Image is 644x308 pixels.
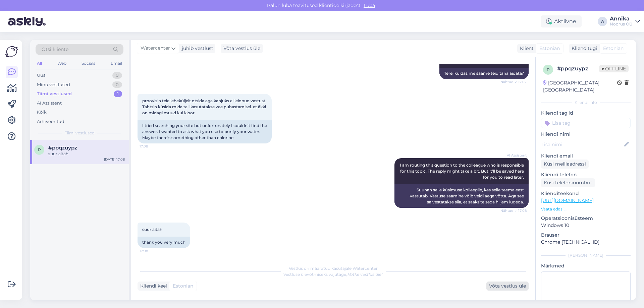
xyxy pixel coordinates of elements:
div: Arhiveeritud [37,118,64,125]
p: Kliendi nimi [541,131,631,138]
p: Kliendi telefon [541,171,631,178]
span: Offline [599,65,629,72]
div: juhib vestlust [179,45,213,52]
div: Võta vestlus üle [221,44,263,53]
div: [DATE] 17:08 [104,157,125,162]
div: 0 [112,72,122,79]
div: Küsi meiliaadressi [541,160,589,169]
span: Tiimi vestlused [65,130,95,136]
span: 17:08 [140,144,165,149]
div: Minu vestlused [37,81,70,88]
span: p [547,67,550,72]
p: Kliendi email [541,152,631,160]
div: 1 [114,90,122,97]
span: 17:08 [140,248,165,253]
div: Aktiivne [541,15,582,27]
span: Nähtud ✓ 17:07 [500,79,527,84]
div: Võta vestlus üle [486,282,529,291]
a: AnnikaNoorus OÜ [610,16,640,27]
a: [URL][DOMAIN_NAME] [541,197,594,203]
img: Askly Logo [5,45,18,58]
p: Windows 10 [541,222,631,229]
span: Estonian [539,45,560,52]
div: A [598,17,607,26]
span: proovisin teie leheküljelt otsida aga kahjuks ei leidnud vastust. Tahtsin küsida mida teil kasuta... [142,98,267,115]
div: Uus [37,72,45,79]
div: Noorus OÜ [610,21,633,27]
div: Email [109,59,123,68]
span: #ppqzuypz [48,145,77,151]
div: AI Assistent [37,100,62,107]
span: Estonian [173,283,193,290]
span: Luba [362,2,377,8]
div: Küsi telefoninumbrit [541,178,595,187]
p: Operatsioonisüsteem [541,215,631,222]
i: „Võtke vestlus üle” [346,272,383,277]
div: Klienditugi [569,45,597,52]
div: [PERSON_NAME] [541,252,631,258]
span: p [38,147,41,152]
span: Vestluse ülevõtmiseks vajutage [283,272,383,277]
div: Suunan selle küsimuse kolleegile, kes selle teema eest vastutab. Vastuse saamine võib veidi aega ... [394,184,529,208]
div: thank you very much [138,237,190,248]
div: [GEOGRAPHIC_DATA], [GEOGRAPHIC_DATA] [543,79,617,94]
div: suur äitäh [48,151,125,157]
div: # ppqzuypz [557,65,599,73]
div: I tried searching your site but unfortunately I couldn't find the answer. I wanted to ask what yo... [138,120,272,143]
div: Tiimi vestlused [37,90,72,97]
div: Klient [517,45,534,52]
div: Kõik [37,109,47,116]
span: Otsi kliente [42,46,68,53]
p: Klienditeekond [541,190,631,197]
div: All [36,59,43,68]
span: Watercenter [141,45,170,52]
span: Estonian [603,45,624,52]
p: Brauser [541,232,631,239]
div: Socials [80,59,97,68]
p: Kliendi tag'id [541,110,631,117]
p: Chrome [TECHNICAL_ID] [541,239,631,246]
div: Web [56,59,68,68]
span: AI Assistent [501,153,527,158]
span: Nähtud ✓ 17:08 [500,208,527,213]
div: Kliendi keel [138,283,167,290]
div: Tere, kuidas me saame teid täna aidata? [439,68,529,79]
div: 0 [112,81,122,88]
div: Annika [610,16,633,21]
span: I am routing this question to the colleague who is responsible for this topic. The reply might ta... [400,163,525,180]
p: Vaata edasi ... [541,206,631,212]
span: Vestlus on määratud kasutajale Watercenter [289,266,378,271]
div: Kliendi info [541,100,631,106]
input: Lisa nimi [541,141,623,148]
span: suur äitäh [142,227,162,232]
p: Märkmed [541,262,631,269]
input: Lisa tag [541,118,631,128]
